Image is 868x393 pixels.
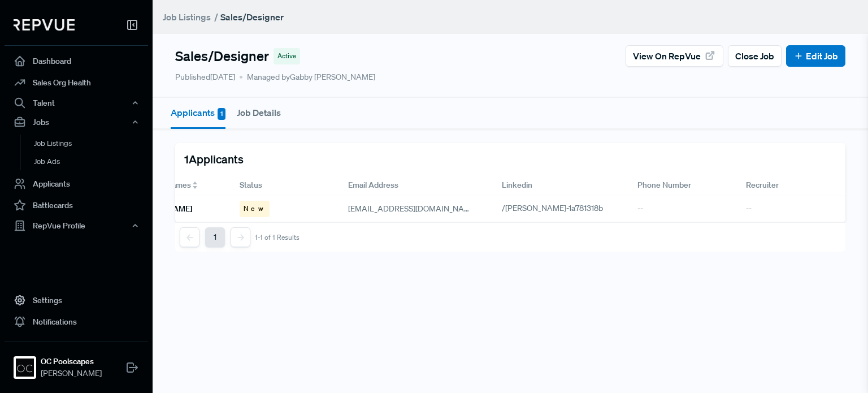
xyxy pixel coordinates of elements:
[237,98,281,127] button: Job Details
[240,179,262,191] span: Status
[5,290,148,311] a: Settings
[122,175,231,196] div: Toggle SortBy
[5,113,148,132] button: Jobs
[502,203,603,213] span: /[PERSON_NAME]-1a781318b
[5,342,148,384] a: OC PoolscapesOC Poolscapes[PERSON_NAME]
[786,45,845,67] button: Edit Job
[628,196,737,222] div: --
[218,108,225,120] span: 1
[205,227,225,247] button: 1
[277,51,296,61] span: Active
[255,234,300,241] div: 1-1 of 1 Results
[626,45,723,67] button: View on RepVue
[20,153,163,171] a: Job Ads
[41,368,102,379] span: [PERSON_NAME]
[5,195,148,216] a: Battlecards
[180,227,199,247] button: Previous
[728,45,782,67] button: Close Job
[735,49,774,63] span: Close Job
[5,72,148,93] a: Sales Org Health
[184,152,244,166] h5: 1 Applicants
[633,49,701,63] span: View on RepVue
[244,204,266,214] span: New
[180,227,300,247] nav: pagination
[502,179,532,191] span: Linkedin
[793,49,838,63] a: Edit Job
[163,10,211,24] a: Job Listings
[240,71,375,83] span: Managed by Gabby [PERSON_NAME]
[175,71,235,83] p: Published [DATE]
[348,204,478,214] span: [EMAIL_ADDRESS][DOMAIN_NAME]
[214,11,218,23] span: /
[5,216,148,235] button: RepVue Profile
[637,179,691,191] span: Phone Number
[220,11,284,23] strong: Sales/Designer
[20,135,163,153] a: Job Listings
[348,179,398,191] span: Email Address
[5,311,148,332] a: Notifications
[737,196,845,222] div: --
[5,50,148,72] a: Dashboard
[171,98,225,129] button: Applicants
[5,173,148,195] a: Applicants
[16,359,34,377] img: OC Poolscapes
[14,19,75,31] img: RepVue
[41,356,102,368] strong: OC Poolscapes
[5,93,148,113] button: Talent
[231,227,250,247] button: Next
[502,203,616,213] a: /[PERSON_NAME]-1a781318b
[175,48,269,64] h4: Sales/Designer
[746,179,779,191] span: Recruiter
